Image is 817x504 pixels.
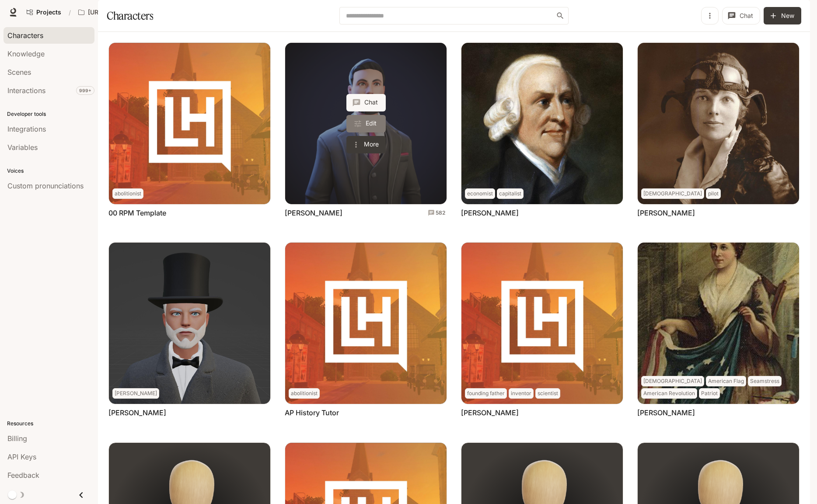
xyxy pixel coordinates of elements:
[108,208,166,218] a: 00 RPM Template
[461,408,519,417] a: [PERSON_NAME]
[285,208,342,218] a: [PERSON_NAME]
[108,408,166,417] a: [PERSON_NAME]
[109,43,270,204] img: 00 RPM Template
[436,209,445,217] p: 582
[637,208,695,218] a: [PERSON_NAME]
[346,115,386,132] a: Edit Abraham Lincoln
[722,7,760,24] button: Chat
[461,43,623,204] img: Adam Smith
[74,3,150,21] button: Open workspace menu
[23,3,65,21] a: Go to projects
[764,7,801,24] button: New
[637,408,695,417] a: [PERSON_NAME]
[65,8,74,17] div: /
[109,243,270,404] img: Andrew Carnegie
[638,43,799,204] img: Amelia Earhart
[461,208,519,218] a: [PERSON_NAME]
[36,9,61,16] span: Projects
[638,243,799,404] img: Betsy Ross
[428,209,445,217] a: Total conversations
[461,243,623,404] img: Benjamin Franklin
[346,94,386,111] button: Chat with Abraham Lincoln
[285,408,339,417] a: AP History Tutor
[285,43,447,204] a: Abraham Lincoln
[88,9,137,16] p: [URL] Characters
[346,136,386,153] button: More actions
[285,243,447,404] img: AP History Tutor
[107,7,153,24] h1: Characters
